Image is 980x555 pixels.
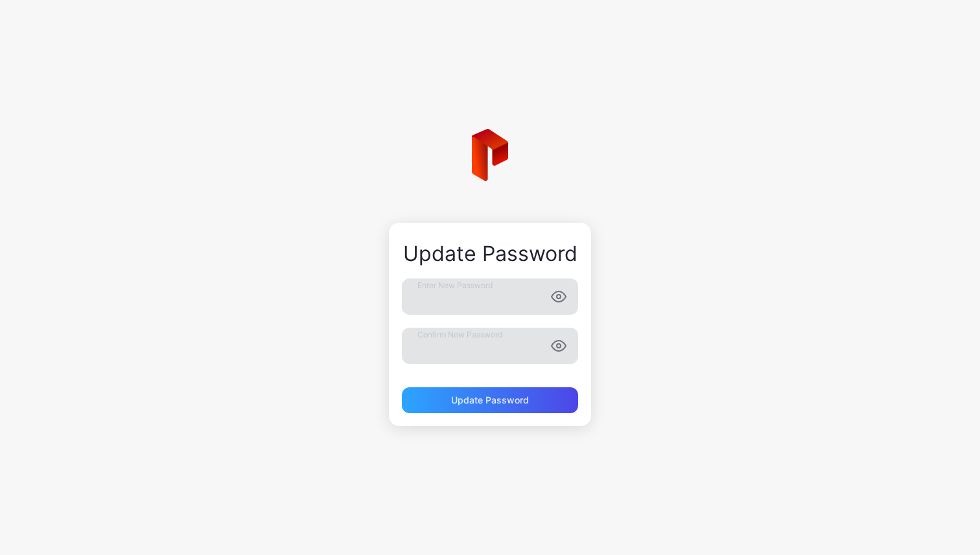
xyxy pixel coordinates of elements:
[451,395,529,405] div: Update Password
[402,278,578,315] input: Enter New Password
[402,387,578,413] button: Update Password
[402,242,578,266] div: Update Password
[402,328,578,364] input: Confirm New Password
[551,289,566,304] button: Enter New Password
[551,338,566,354] button: Confirm New Password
